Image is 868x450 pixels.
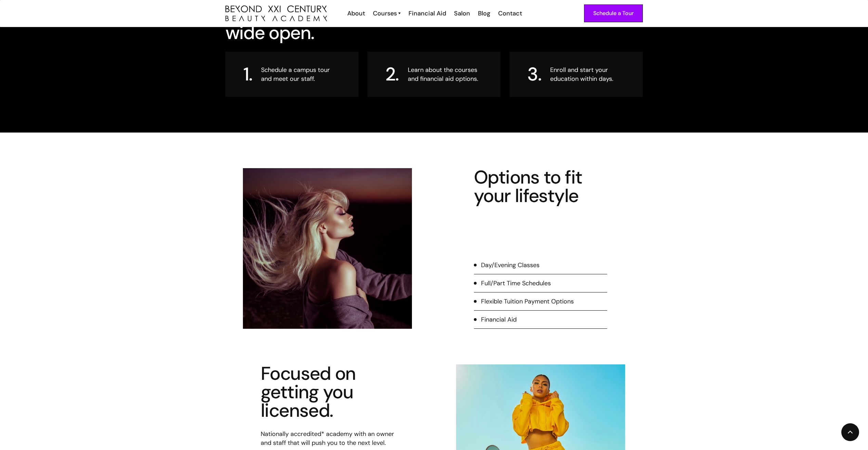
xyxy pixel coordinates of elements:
div: Salon [454,9,470,18]
a: Blog [474,9,494,18]
p: Nationally accredited* academy with an owner and staff that will push you to the next level. [261,429,394,447]
h4: Options to fit your lifestyle [474,168,607,205]
img: purple MUA school student [243,168,412,328]
div: Financial Aid [409,9,446,18]
div: Schedule a campus tour and meet our staff. [261,65,341,83]
a: Schedule a Tour [584,4,643,22]
div: 1. [243,65,252,84]
div: 2. [385,65,399,84]
div: Day/Evening Classes [481,261,540,270]
a: Salon [450,9,474,18]
a: Financial Aid [404,9,450,18]
div: Full/Part Time Schedules [481,279,551,288]
a: home [225,5,327,22]
div: Learn about the courses and financial aid options. [408,65,483,83]
a: Contact [494,9,526,18]
img: beyond 21st century beauty academy logo [225,5,327,22]
div: Enroll and start your education within days. [550,65,625,83]
div: Contact [498,9,522,18]
a: About [343,9,368,18]
div: Flexible Tuition Payment Options [481,297,574,306]
div: Financial Aid [481,315,517,324]
div: About [347,9,365,18]
h4: Focused on getting you licensed. [261,364,394,420]
div: Courses [373,9,397,18]
div: 3. [527,65,541,84]
div: Schedule a Tour [593,9,634,18]
a: Courses [373,9,401,18]
div: Blog [478,9,490,18]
